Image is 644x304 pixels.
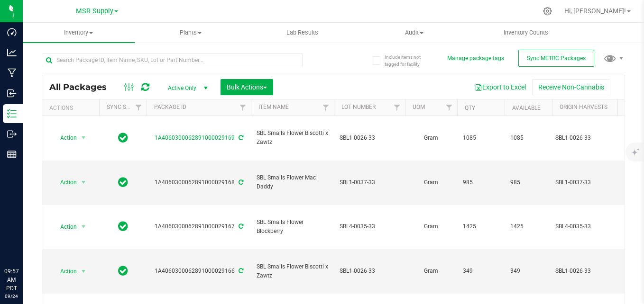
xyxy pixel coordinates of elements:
span: SBL4-0035-33 [340,222,399,231]
a: Filter [389,99,405,116]
span: 1425 [463,222,499,231]
iframe: Resource center [9,228,38,257]
a: UOM [413,104,425,110]
button: Sync METRC Packages [518,50,594,67]
span: Lab Results [274,28,331,37]
p: 09/24 [4,293,18,300]
a: 1A4060300062891000029169 [155,134,235,141]
button: Receive Non-Cannabis [532,79,610,95]
span: 985 [463,178,499,187]
span: Inventory Counts [491,28,561,37]
span: Include items not tagged for facility [385,54,432,68]
a: Filter [235,99,251,116]
a: Plants [135,23,247,43]
span: In Sync [118,264,128,277]
div: Value 1: SBL4-0035-33 [555,222,644,231]
span: In Sync [118,176,128,189]
span: In Sync [118,131,128,144]
a: Sync Status [107,104,143,110]
button: Export to Excel [469,79,532,95]
span: 349 [463,267,499,276]
inline-svg: Inbound [7,89,17,98]
span: 1085 [510,134,546,143]
span: Sync from Compliance System [237,223,243,230]
button: Bulk Actions [221,79,273,95]
inline-svg: Dashboard [7,27,17,37]
span: 1085 [463,134,499,143]
span: In Sync [118,220,128,233]
span: Sync METRC Packages [527,55,586,62]
span: 1425 [510,222,546,231]
span: SBL1-0037-33 [340,178,399,187]
a: Item Name [258,104,289,110]
a: Package ID [154,104,186,110]
a: Qty [465,105,475,111]
span: Sync from Compliance System [237,268,243,274]
span: Hi, [PERSON_NAME]! [564,7,626,15]
span: Gram [411,222,451,231]
span: Action [52,176,77,189]
a: Audit [358,23,470,43]
div: 1A4060300062891000029166 [145,267,252,276]
div: Value 1: SBL1-0037-33 [555,178,644,187]
span: Action [52,220,77,233]
iframe: Resource center unread badge [28,227,39,238]
span: 985 [510,178,546,187]
a: Inventory [23,23,135,43]
span: Audit [359,28,469,37]
div: Value 1: SBL1-0026-33 [555,134,644,143]
inline-svg: Analytics [7,48,17,57]
a: Filter [131,99,147,116]
span: SBL Smalls Flower Biscotti x Zawtz [257,129,328,147]
span: select [78,131,90,144]
inline-svg: Manufacturing [7,68,17,78]
span: Gram [411,134,451,143]
div: Value 1: SBL1-0026-33 [555,267,644,276]
span: MSR Supply [76,7,113,15]
span: SBL Smalls Flower Mac Daddy [257,173,328,191]
span: Gram [411,267,451,276]
span: SBL1-0026-33 [340,267,399,276]
span: All Packages [49,82,116,92]
a: Lot Number [341,104,376,110]
span: select [78,265,90,278]
span: Plants [135,28,246,37]
div: 1A4060300062891000029168 [145,178,252,187]
span: 349 [510,267,546,276]
span: Gram [411,178,451,187]
span: Action [52,265,77,278]
inline-svg: Outbound [7,129,17,139]
a: Filter [442,99,457,116]
span: Bulk Actions [227,83,267,91]
div: 1A4060300062891000029167 [145,222,252,231]
span: SBL Smalls Flower Biscotti x Zawtz [257,262,328,280]
div: Actions [49,105,95,111]
span: Sync from Compliance System [237,134,243,141]
button: Manage package tags [447,54,504,63]
input: Search Package ID, Item Name, SKU, Lot or Part Number... [42,53,303,67]
span: Action [52,131,77,144]
span: Inventory [23,28,135,37]
span: SBL1-0026-33 [340,134,399,143]
a: Origin Harvests [560,104,607,110]
div: Manage settings [542,7,553,16]
a: Inventory Counts [470,23,582,43]
span: SBL Smalls Flower Blockberry [257,218,328,236]
span: select [78,176,90,189]
inline-svg: Reports [7,150,17,159]
inline-svg: Inventory [7,109,17,118]
a: Lab Results [247,23,359,43]
p: 09:57 AM PDT [4,267,18,293]
span: select [78,220,90,233]
a: Available [512,105,541,111]
span: Sync from Compliance System [237,179,243,186]
a: Filter [318,99,334,116]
